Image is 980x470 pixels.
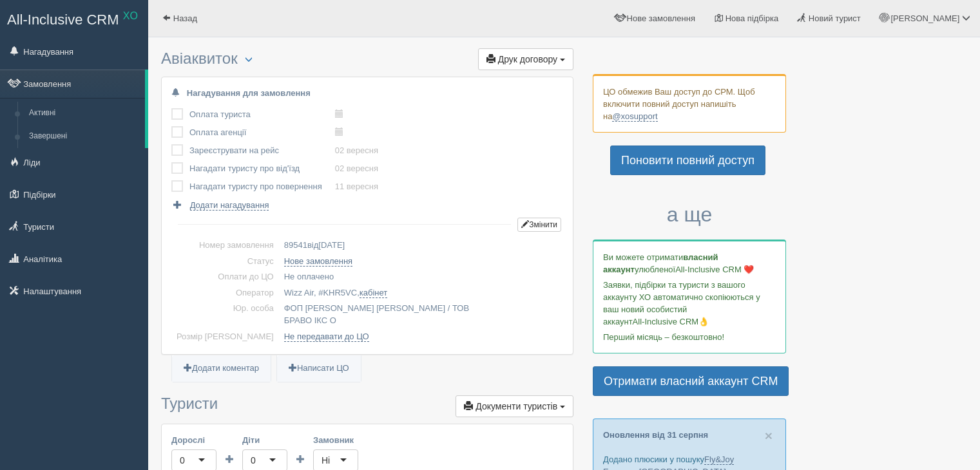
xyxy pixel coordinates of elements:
[809,14,861,23] span: Новий турист
[610,146,765,175] a: Поновити повний доступ
[279,238,563,254] td: від
[603,331,776,343] p: Перший місяць – безкоштовно!
[251,454,256,467] div: 0
[23,125,145,148] a: Завершені
[189,142,335,160] td: Зареєструвати на рейс
[189,124,335,142] td: Оплата агенції
[161,395,573,417] h3: Туристи
[171,285,279,301] td: Оператор
[171,238,279,254] td: Номер замовлення
[360,288,387,298] a: кабінет
[173,14,197,23] span: Назад
[171,269,279,285] td: Оплати до ЦО
[172,355,271,382] a: Додати коментар
[322,454,330,467] div: Ні
[593,74,786,133] div: ЦО обмежив Ваш доступ до СРМ. Щоб включити повний доступ напишіть на
[335,182,378,191] a: 11 вересня
[189,106,335,124] td: Оплата туриста
[279,285,563,301] td: Wizz Air, # ,
[593,203,786,226] h3: а ще
[23,102,145,125] a: Активні
[612,111,657,122] a: @xosupport
[603,279,776,328] p: Заявки, підбірки та туристи з вашого аккаунту ХО автоматично скопіюються у ваш новий особистий ак...
[890,14,959,23] span: [PERSON_NAME]
[1,1,148,36] a: All-Inclusive CRM XO
[284,332,369,342] a: Не передавати до ЦО
[171,254,279,270] td: Статус
[277,355,361,382] a: Написати ЦО
[318,240,345,250] span: [DATE]
[675,265,754,274] span: All-Inclusive CRM ❤️
[335,146,378,155] a: 02 вересня
[593,366,789,396] a: Отримати власний аккаунт CRM
[335,164,378,173] a: 02 вересня
[171,199,269,211] a: Додати нагадування
[190,200,269,211] span: Додати нагадування
[180,454,185,467] div: 0
[123,10,138,21] sup: XO
[279,301,563,328] td: ФОП [PERSON_NAME] [PERSON_NAME] / ТОВ БРАВО ІКС О
[284,240,307,250] span: 89541
[161,50,573,70] h3: Авіаквиток
[627,14,695,23] span: Нове замовлення
[189,178,335,196] td: Нагадати туристу про повернення
[498,54,557,64] span: Друк договору
[171,434,216,446] label: Дорослі
[517,218,561,232] button: Змінити
[603,251,776,276] p: Ви можете отримати улюбленої
[478,48,573,70] button: Друк договору
[725,14,779,23] span: Нова підбірка
[279,269,563,285] td: Не оплачено
[603,252,718,274] b: власний аккаунт
[284,256,352,267] a: Нове замовлення
[456,395,573,417] button: Документи туристів
[323,288,357,297] span: KHR5VC
[189,160,335,178] td: Нагадати туристу про від'їзд
[765,428,773,443] span: ×
[171,301,279,328] td: Юр. особа
[603,430,708,440] a: Оновлення від 31 серпня
[765,429,773,442] button: Close
[242,434,287,446] label: Діти
[7,12,119,28] span: All-Inclusive CRM
[187,88,311,98] b: Нагадування для замовлення
[633,317,709,326] span: All-Inclusive CRM👌
[476,401,557,411] span: Документи туристів
[171,329,279,345] td: Розмір [PERSON_NAME]
[313,434,358,446] label: Замовник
